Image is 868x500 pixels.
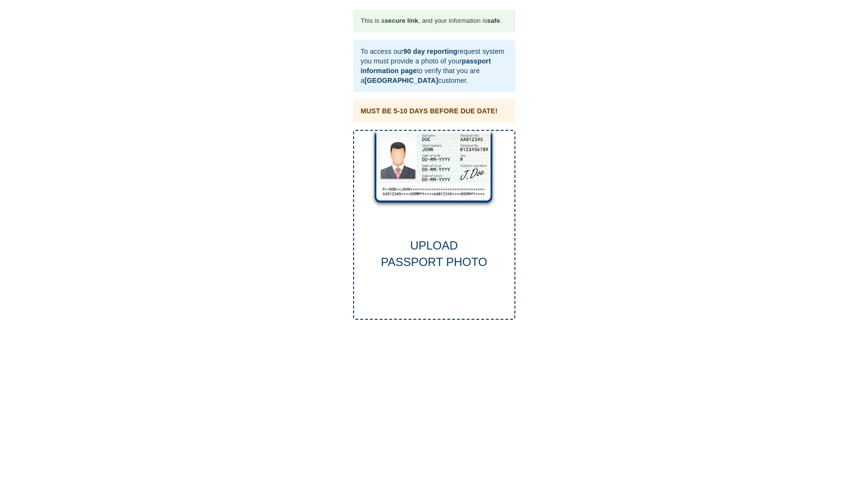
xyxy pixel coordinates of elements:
div: MUST BE 5-10 DAYS BEFORE DUE DATE! [361,106,498,116]
b: [GEOGRAPHIC_DATA] [364,77,438,84]
div: UPLOAD PASSPORT PHOTO [354,237,514,271]
b: safe [487,17,500,24]
b: passport information page [361,57,491,75]
div: To access our request system you must provide a photo of your to verify that you are a customer. [361,43,508,89]
b: secure link [385,17,418,24]
div: This is a , and your information is . [361,13,502,30]
b: 90 day reporting [403,47,457,55]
